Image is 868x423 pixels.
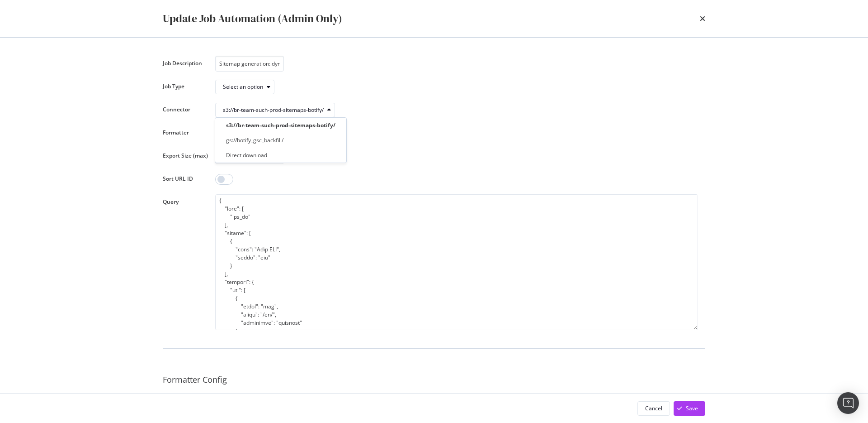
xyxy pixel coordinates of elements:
div: Select an option [223,84,263,90]
div: Formatter Config [163,374,705,386]
label: Job Type [163,82,208,92]
div: s3://br-team-such-prod-sitemaps-botify/ [223,107,324,113]
textarea: { "lore": [ "ips_do" ], "sitame": [ { "cons": "Adip ELI", "seddo": "eiu" } ], "tempori": { "utl":... [215,194,698,330]
div: s3://br-team-such-prod-sitemaps-botify/ [226,121,335,129]
div: Cancel [645,404,662,412]
label: Export Size (max) [163,152,208,162]
div: Open Intercom Messenger [837,392,859,414]
button: Save [674,401,705,416]
button: Show formatter config [163,393,230,408]
label: Connector [163,106,208,115]
label: Query [163,198,208,328]
button: Select an option [215,80,274,94]
button: Cancel [637,401,670,416]
label: Job Description [163,59,208,69]
label: Sort URL ID [163,175,208,185]
div: Direct download [226,151,267,159]
div: Save [686,404,698,412]
div: Update Job Automation (Admin Only) [163,11,342,26]
div: times [700,11,705,26]
label: Formatter [163,129,208,139]
button: s3://br-team-such-prod-sitemaps-botify/ [215,103,335,117]
div: gs://botify_gsc_backfill/ [226,136,283,144]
